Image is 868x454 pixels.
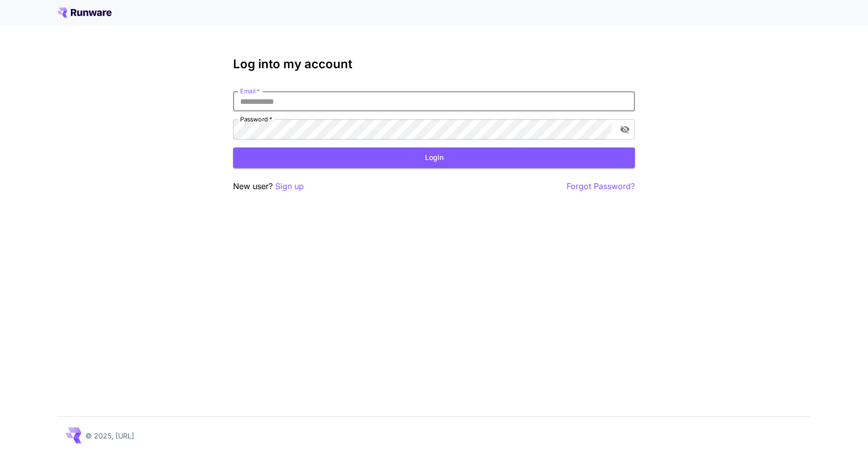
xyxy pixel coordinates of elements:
h3: Log into my account [233,57,635,71]
p: © 2025, [URL] [85,430,134,441]
button: Sign up [275,180,304,193]
button: Login [233,147,635,168]
p: New user? [233,180,304,193]
button: toggle password visibility [616,120,634,138]
label: Email [240,87,260,95]
label: Password [240,115,272,123]
button: Forgot Password? [567,180,635,193]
